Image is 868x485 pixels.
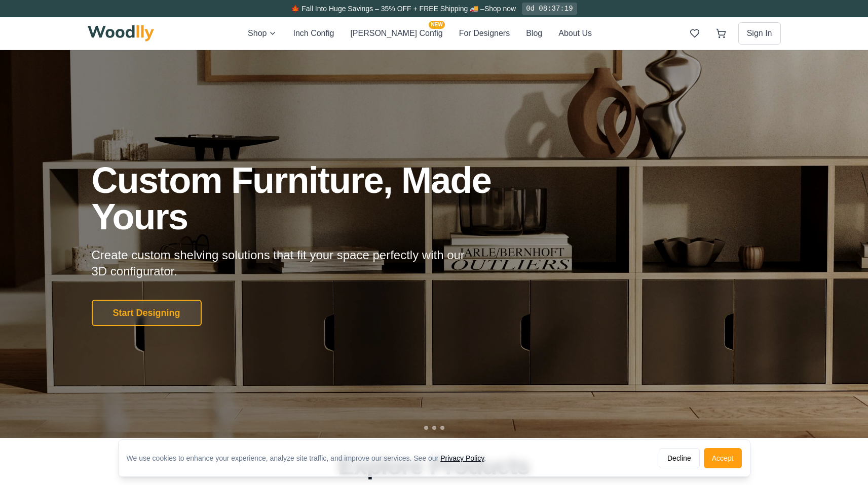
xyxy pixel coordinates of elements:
span: 🍁 Fall Into Huge Savings – 35% OFF + FREE Shipping 🚚 – [291,5,484,13]
button: Decline [659,448,700,468]
button: About Us [558,27,592,40]
button: Inch Config [293,27,334,40]
div: 0d 08:37:19 [522,3,577,15]
img: Woodlly [88,25,155,42]
button: Sign In [738,22,781,45]
h1: Custom Furniture, Made Yours [92,162,546,235]
button: Shop [248,27,277,40]
button: Start Designing [92,300,202,326]
button: Blog [526,27,542,40]
button: [PERSON_NAME] ConfigNEW [350,27,442,40]
button: Accept [704,448,742,468]
p: Create custom shelving solutions that fit your space perfectly with our 3D configurator. [92,247,481,279]
span: NEW [429,21,444,29]
a: Shop now [484,5,516,13]
button: For Designers [459,27,510,40]
div: We use cookies to enhance your experience, analyze site traffic, and improve our services. See our . [127,453,495,463]
a: Privacy Policy [440,454,484,462]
